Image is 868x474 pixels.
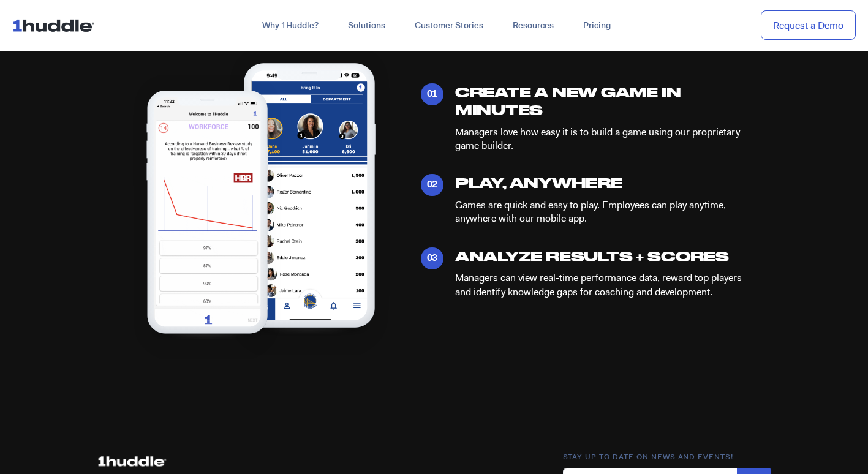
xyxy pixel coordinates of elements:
h2: 02 [427,180,438,190]
a: Why 1Huddle? [247,15,333,37]
a: Pricing [568,15,625,37]
a: Request a Demo [761,10,856,40]
h2: 03 [427,254,438,263]
a: Customer Stories [400,15,498,37]
a: Solutions [333,15,400,37]
p: Managers love how easy it is to build a game using our proprietary game builder. [455,126,753,153]
a: Resources [498,15,568,37]
img: ... [12,13,100,37]
h2: Play, Anywhere [455,174,753,192]
h2: 01 [427,89,438,99]
p: Games are quick and easy to play. Employees can play anytime, anywhere with our mobile app. [455,198,753,226]
img: ... [97,451,171,471]
h6: Stay up to date on news and events! [563,451,771,463]
h2: analyze results + scores [455,247,753,265]
h2: Create a new game in minutes [455,83,753,119]
p: Managers can view real-time performance data, reward top players and identify knowledge gaps for ... [455,271,753,299]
